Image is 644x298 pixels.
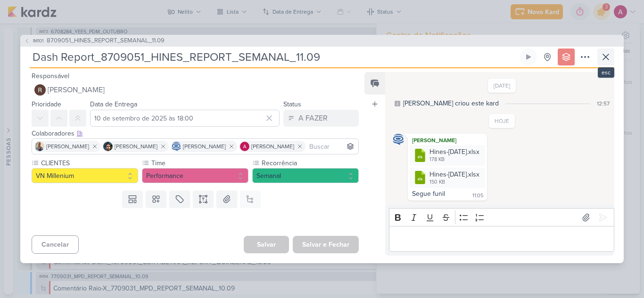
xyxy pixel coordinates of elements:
label: CLIENTES [40,158,138,168]
img: Nelito Junior [103,142,113,151]
span: IM101 [32,37,45,44]
button: VN Millenium [32,168,138,183]
div: Segue funil [412,190,445,198]
div: 11:05 [472,192,483,200]
div: 12:57 [597,99,610,108]
input: Select a date [90,110,280,127]
div: esc [598,67,614,78]
label: Prioridade [32,100,61,108]
div: 178 KB [429,156,479,163]
button: Cancelar [32,235,79,254]
div: Hines-[DATE].xlsx [429,147,479,157]
label: Status [283,100,301,108]
div: Hines-Setembro-03-09.xlsx [410,168,485,188]
input: Kard Sem Título [30,48,518,65]
div: [PERSON_NAME] criou este kard [403,98,499,108]
img: Rafael Dornelles [34,84,46,96]
div: 150 KB [429,178,479,186]
div: Editor editing area: main [389,226,614,252]
div: A FAZER [298,113,328,124]
img: Alessandra Gomes [240,142,249,151]
button: Semanal [252,168,359,183]
input: Buscar [307,141,356,152]
span: 8709051_HINES_REPORT_SEMANAL_11.09 [47,36,165,46]
label: Recorrência [261,158,359,168]
span: [PERSON_NAME] [115,142,157,151]
span: [PERSON_NAME] [251,142,294,151]
label: Time [150,158,248,168]
div: Colaboradores [32,129,359,138]
label: Data de Entrega [90,100,137,108]
span: [PERSON_NAME] [48,84,105,96]
span: [PERSON_NAME] [183,142,226,151]
div: Hines-[DATE].xlsx [429,169,479,179]
button: A FAZER [283,110,359,127]
img: Caroline Traven De Andrade [172,142,181,151]
div: Ligar relógio [525,53,532,61]
button: Performance [142,168,248,183]
button: IM101 8709051_HINES_REPORT_SEMANAL_11.09 [24,36,165,46]
label: Responsável [32,72,69,80]
div: Hines-Setembro-01-09.xlsx [410,145,485,165]
button: [PERSON_NAME] [32,81,359,98]
div: Editor toolbar [389,208,614,226]
img: Caroline Traven De Andrade [393,134,404,145]
div: [PERSON_NAME] [410,136,485,145]
span: [PERSON_NAME] [46,142,89,151]
img: Iara Santos [35,142,44,151]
